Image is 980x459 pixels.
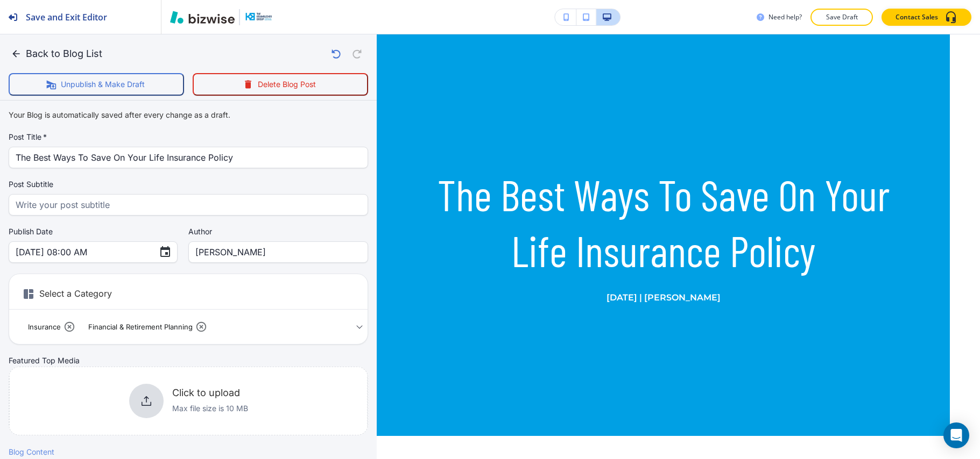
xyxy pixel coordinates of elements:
[16,195,361,215] input: Write your post subtitle
[607,292,721,303] strong: [DATE] | [PERSON_NAME]
[943,422,969,448] div: Open Intercom Messenger
[170,11,235,24] img: Bizwise Logo
[9,446,54,457] h2: Blog Content
[824,12,859,22] p: Save Draft
[896,12,938,22] p: Contact Sales
[188,226,368,237] label: Author
[9,73,184,96] button: Unpublish & Make Draft
[172,403,248,414] p: Max file size is 10 MB
[244,12,273,22] img: Your Logo
[26,11,107,24] h2: Save and Exit Editor
[22,318,78,335] div: Insurance
[9,43,107,64] button: Back to Blog List
[421,166,906,278] h1: The Best Ways To Save On Your Life Insurance Policy
[9,283,368,310] h6: Select a Category
[154,241,176,263] button: Choose date, selected date is Dec 15, 2022
[9,109,230,121] p: Your Blog is automatically saved after every change as a draft.
[22,321,67,333] span: Insurance
[82,318,210,335] div: Financial & Retirement Planning
[882,9,971,26] button: Contact Sales
[9,132,368,142] label: Post Title
[16,242,150,262] input: MM DD, YYYY
[195,242,361,262] input: Enter author name
[172,387,248,399] h6: Click to upload
[82,321,199,333] span: Financial & Retirement Planning
[193,73,368,96] button: Delete Blog Post
[9,355,368,435] div: Featured Top MediaClick to uploadMax file size is 10 MB
[769,12,802,22] h3: Need help?
[810,9,873,26] button: Save Draft
[16,147,361,168] input: Write your post title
